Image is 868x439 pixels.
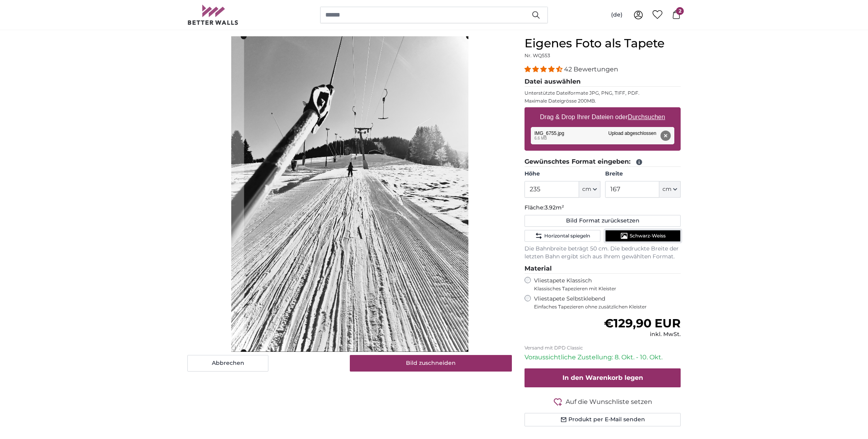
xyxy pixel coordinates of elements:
p: Die Bahnbreite beträgt 50 cm. Die bedruckte Breite der letzten Bahn ergibt sich aus Ihrem gewählt... [525,245,681,261]
span: 4.38 stars [525,65,564,73]
img: Betterwalls [187,5,239,25]
button: Horizontal spiegeln [525,230,600,242]
h1: Eigenes Foto als Tapete [525,36,681,50]
button: cm [579,181,600,198]
span: Einfaches Tapezieren ohne zusätzlichen Kleister [534,304,681,310]
p: Fläche: [525,204,681,212]
span: Schwarz-Weiss [630,233,666,239]
p: Maximale Dateigrösse 200MB. [525,98,681,104]
label: Höhe [525,170,600,178]
p: Unterstützte Dateiformate JPG, PNG, TIFF, PDF. [525,90,681,96]
legend: Datei auswählen [525,77,681,87]
legend: Material [525,264,681,274]
button: Schwarz-Weiss [605,230,681,242]
p: Voraussichtliche Zustellung: 8. Okt. - 10. Okt. [525,353,681,362]
span: 42 Bewertungen [564,65,618,73]
span: cm [582,185,591,193]
span: 2 [676,7,684,15]
span: cm [662,185,672,193]
button: In den Warenkorb legen [525,368,681,387]
span: Klassisches Tapezieren mit Kleister [534,286,674,292]
p: Versand mit DPD Classic [525,345,681,351]
button: Auf die Wunschliste setzen [525,397,681,407]
button: Abbrechen [187,355,268,372]
label: Vliestapete Klassisch [534,277,674,292]
div: inkl. MwSt. [604,331,681,338]
button: Bild Format zurücksetzen [525,215,681,227]
span: Nr. WQ553 [525,52,550,58]
label: Breite [605,170,681,178]
label: Vliestapete Selbstklebend [534,295,681,310]
span: Horizontal spiegeln [544,233,590,239]
button: (de) [605,8,629,22]
span: €129,90 EUR [604,316,681,331]
span: In den Warenkorb legen [562,374,643,381]
button: cm [659,181,681,198]
legend: Gewünschtes Format eingeben: [525,157,681,167]
button: Bild zuschneiden [350,355,512,372]
span: 3.92m² [545,204,564,211]
label: Drag & Drop Ihrer Dateien oder [537,109,668,125]
span: Auf die Wunschliste setzen [566,397,652,407]
button: Produkt per E-Mail senden [525,413,681,426]
u: Durchsuchen [628,114,665,120]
